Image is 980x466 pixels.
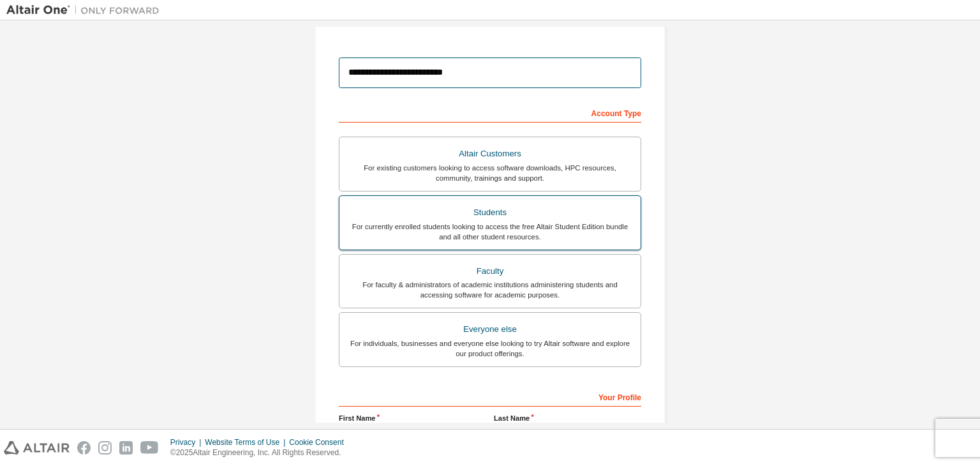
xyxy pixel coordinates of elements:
div: For individuals, businesses and everyone else looking to try Altair software and explore our prod... [347,338,633,359]
img: facebook.svg [77,441,91,455]
div: Account Type [339,102,641,123]
img: youtube.svg [140,441,159,455]
div: Faculty [347,262,633,280]
div: Website Terms of Use [205,437,289,447]
div: Cookie Consent [289,437,351,447]
div: Students [347,204,633,222]
div: Your Profile [339,386,641,407]
label: Last Name [494,413,641,423]
div: For faculty & administrators of academic institutions administering students and accessing softwa... [347,280,633,300]
img: Altair One [6,4,166,17]
p: © 2025 Altair Engineering, Inc. All Rights Reserved. [170,447,352,458]
div: Privacy [170,437,205,447]
img: linkedin.svg [119,441,133,455]
div: Altair Customers [347,145,633,163]
img: instagram.svg [98,441,112,455]
div: For currently enrolled students looking to access the free Altair Student Edition bundle and all ... [347,222,633,242]
label: First Name [339,413,486,423]
img: altair_logo.svg [4,441,70,455]
div: Everyone else [347,320,633,338]
div: For existing customers looking to access software downloads, HPC resources, community, trainings ... [347,163,633,183]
